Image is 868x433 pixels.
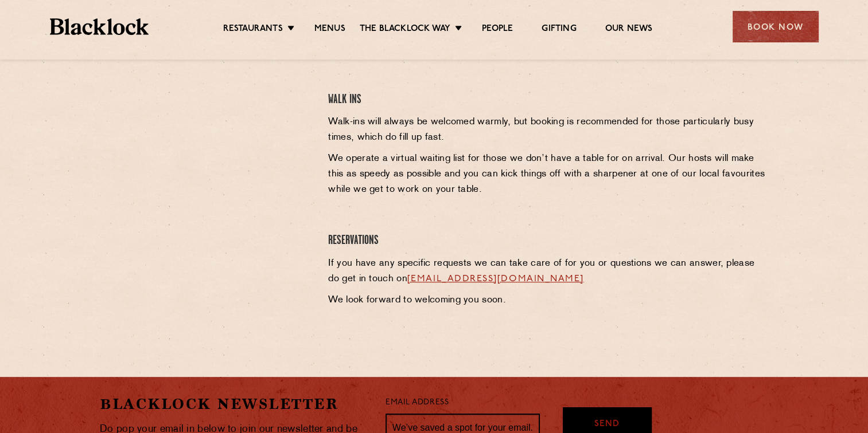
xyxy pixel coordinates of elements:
[328,233,768,249] h4: Reservations
[360,23,450,36] a: The Blacklock Way
[482,23,513,36] a: People
[542,23,576,36] a: Gifting
[223,23,283,36] a: Restaurants
[50,18,149,35] img: BL_Textured_Logo-footer-cropped.svg
[328,256,768,287] p: If you have any specific requests we can take care of for you or questions we can answer, please ...
[733,11,819,42] div: Book Now
[386,396,449,410] label: Email Address
[594,418,620,431] span: Send
[407,274,584,284] a: [EMAIL_ADDRESS][DOMAIN_NAME]
[328,151,768,198] p: We operate a virtual waiting list for those we don’t have a table for on arrival. Our hosts will ...
[328,293,768,308] p: We look forward to welcoming you soon.
[328,115,768,145] p: Walk-ins will always be welcomed warmly, but booking is recommended for those particularly busy t...
[605,23,653,36] a: Our News
[328,92,768,108] h4: Walk Ins
[100,394,368,414] h2: Blacklock Newsletter
[314,23,345,36] a: Menus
